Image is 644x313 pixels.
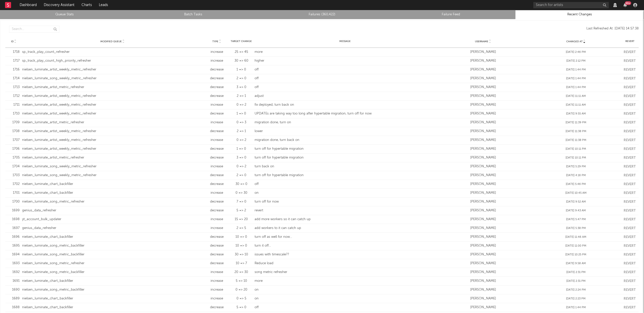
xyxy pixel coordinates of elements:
div: Reduce load [255,261,435,266]
button: Revert [624,200,636,204]
div: [DATE] 11:38 PM [531,138,621,142]
div: [DATE] 2:31 PM [531,279,621,283]
div: Last Refreshed At: [DATE] 14:57:38 [59,26,639,33]
div: 2 => 5 [231,226,252,231]
div: [DATE] 1:44 PM [531,85,621,90]
div: nielsen_luminate_song_weekly_metric_refresher [22,76,203,81]
div: [DATE] 11:11 AM [531,94,621,98]
input: Search for artists [533,2,609,8]
div: decrease [206,146,228,151]
div: [DATE] 2:12 PM [531,59,621,63]
div: 2 => 1 [231,129,252,134]
div: [DATE] 1:44 PM [531,76,621,81]
button: Revert [624,227,636,230]
div: decrease [206,67,228,72]
div: [PERSON_NAME] [438,76,528,81]
button: Revert [624,244,636,248]
button: 99+ [623,3,627,7]
div: 1717 [8,58,20,63]
div: [PERSON_NAME] [438,296,528,301]
div: 2 => 1 [231,94,252,99]
div: [PERSON_NAME] [438,182,528,187]
div: 1692 [8,270,20,275]
div: [PERSON_NAME] [438,173,528,178]
div: 25 => 45 [231,50,252,55]
div: [PERSON_NAME] [438,138,528,143]
div: off [255,305,435,310]
div: yt_account_bulk_updater [22,217,203,222]
div: [DATE] 9:43 AM [531,209,621,213]
div: [PERSON_NAME] [438,243,528,248]
div: 1704 [8,164,20,169]
div: nielsen_luminate_artist_weekly_metric_refresher [22,67,203,72]
div: 1703 [8,173,20,178]
div: nielsen_luminate_artist_metric_refresher [22,155,203,160]
div: 3 => 0 [231,155,252,160]
div: 7 => 0 [231,199,252,204]
button: Revert [624,236,636,239]
div: 1716 [8,67,20,72]
span: ID [11,40,14,43]
div: increase [206,190,228,195]
div: 1688 [8,305,20,310]
div: 1707 [8,138,20,143]
div: [PERSON_NAME] [438,58,528,63]
button: Revert [624,288,636,292]
div: fix deployed, turn back on [255,102,435,107]
div: 1700 [8,199,20,204]
div: decrease [206,199,228,204]
button: Revert [624,253,636,256]
div: 1701 [8,190,20,195]
div: [DATE] 11:11 AM [531,103,621,107]
div: 20 => 30 [231,270,252,275]
div: revert [255,208,435,213]
div: turn off for hypertable migration [255,155,435,160]
div: on [255,296,435,301]
div: 1694 [8,252,20,257]
div: nielsen_luminate_song_metric_refresher [22,199,203,204]
div: 1714 [8,76,20,81]
button: Revert [624,121,636,124]
div: decrease [206,85,228,90]
div: decrease [206,129,228,134]
button: Revert [624,112,636,115]
div: increase [206,270,228,275]
div: 15 => 20 [231,217,252,222]
div: 0 => 2 [231,164,252,169]
div: 1689 [8,296,20,301]
div: decrease [206,252,228,257]
div: [DATE] 11:00 PM [531,244,621,248]
div: decrease [206,94,228,99]
button: Revert [624,147,636,151]
div: more [255,279,435,284]
div: [PERSON_NAME] [438,120,528,125]
a: Queue Stats [3,12,126,18]
div: [PERSON_NAME] [438,129,528,134]
div: [DATE] 5:29 PM [531,165,621,169]
div: [DATE] 2:24 PM [531,288,621,292]
div: [PERSON_NAME] [438,261,528,266]
div: nielsen_luminate_chart_backfiller [22,279,203,284]
button: Revert [624,218,636,221]
div: 1 => 0 [231,67,252,72]
div: nielsen_luminate_song_metric_backfiller [22,243,203,248]
button: Revert [624,165,636,168]
div: 0 => 2 [231,138,252,143]
div: nielsen_luminate_artist_weekly_metric_refresher [22,138,203,143]
div: [DATE] 9:55 AM [531,112,621,116]
div: [DATE] 1:44 PM [531,305,621,310]
div: [PERSON_NAME] [438,50,528,55]
div: 1695 [8,243,20,248]
button: Revert [624,297,636,300]
div: nielsen_luminate_song_weekly_metric_refresher [22,164,203,169]
div: 10 => 0 [231,234,252,240]
div: increase [206,287,228,292]
div: issues with timescale?? [255,252,435,257]
div: [PERSON_NAME] [438,94,528,99]
div: turn back on [255,164,435,169]
div: Revert [624,40,636,43]
div: [DATE] 5:38 PM [531,226,621,230]
div: 30 => 0 [231,182,252,187]
div: 1696 [8,234,20,240]
div: increase [206,120,228,125]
